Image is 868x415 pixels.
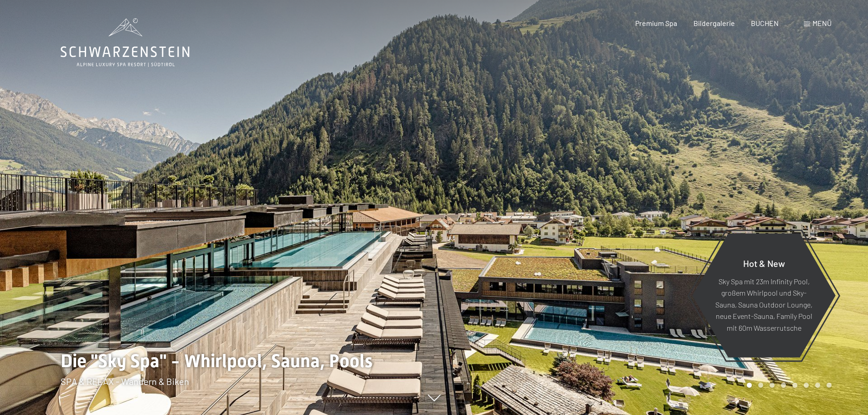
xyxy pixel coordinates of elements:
div: Carousel Page 2 [758,383,763,388]
div: Carousel Page 7 [815,383,820,388]
div: Carousel Page 4 [781,383,786,388]
a: Premium Spa [635,19,677,27]
div: Carousel Pagination [744,383,832,388]
div: Carousel Page 3 [770,383,775,388]
p: Sky Spa mit 23m Infinity Pool, großem Whirlpool und Sky-Sauna, Sauna Outdoor Lounge, neue Event-S... [714,275,813,333]
div: Carousel Page 5 [792,383,797,388]
span: Menü [812,19,832,27]
a: BUCHEN [751,19,779,27]
div: Carousel Page 6 [804,383,809,388]
div: Carousel Page 8 [827,383,832,388]
span: Hot & New [743,257,785,268]
a: Bildergalerie [693,19,735,27]
a: Hot & New Sky Spa mit 23m Infinity Pool, großem Whirlpool und Sky-Sauna, Sauna Outdoor Lounge, ne... [692,233,836,358]
div: Carousel Page 1 (Current Slide) [747,383,752,388]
